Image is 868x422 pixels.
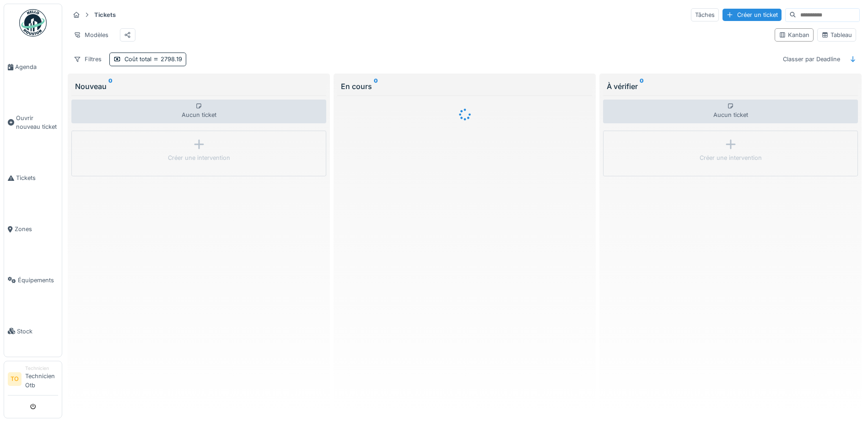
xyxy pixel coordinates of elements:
div: Technicien [25,365,58,372]
div: Filtres [70,53,106,66]
div: Classer par Deadline [779,53,844,66]
div: En cours [341,81,588,92]
span: Zones [15,225,58,233]
a: Agenda [4,42,62,93]
a: Équipements [4,254,62,306]
div: Modèles [70,28,113,42]
span: Ouvrir nouveau ticket [16,114,58,131]
a: Tickets [4,153,62,204]
a: Zones [4,204,62,255]
div: Aucun ticket [603,100,858,123]
a: Ouvrir nouveau ticket [4,93,62,153]
span: 2798.19 [151,56,182,63]
div: À vérifier [607,81,854,92]
div: Créer une intervention [700,153,762,162]
sup: 0 [640,81,644,92]
li: Technicien Otb [25,365,58,393]
span: Équipements [18,276,58,285]
div: Nouveau [75,81,323,92]
img: Badge_color-CXgf-gQk.svg [19,9,47,37]
div: Créer une intervention [168,153,230,162]
span: Stock [17,327,58,336]
div: Tableau [821,31,852,39]
div: Créer un ticket [722,9,782,21]
div: Tâches [691,8,719,21]
span: Tickets [16,174,58,182]
div: Kanban [779,31,809,39]
sup: 0 [374,81,378,92]
div: Coût total [124,55,182,63]
strong: Tickets [91,11,119,19]
a: Stock [4,306,62,357]
span: Agenda [15,63,58,71]
li: TO [8,372,22,386]
sup: 0 [108,81,113,92]
div: Aucun ticket [71,100,326,123]
a: TO TechnicienTechnicien Otb [8,365,58,396]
